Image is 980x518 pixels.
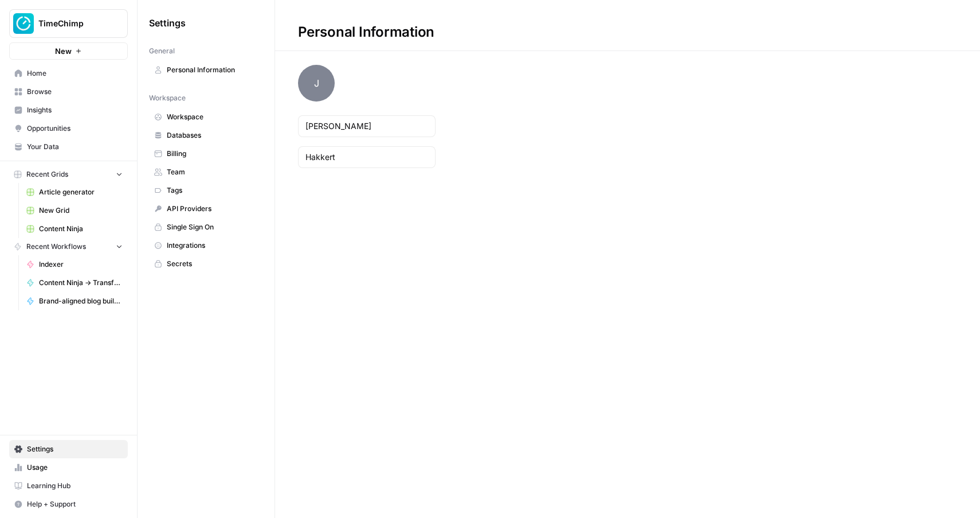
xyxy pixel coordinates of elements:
span: Indexer [39,259,123,270]
span: Insights [27,105,123,115]
button: Help + Support [9,495,128,513]
span: Your Data [27,142,123,152]
span: Integrations [167,240,258,251]
a: New Grid [21,201,128,220]
a: Single Sign On [149,218,263,236]
a: Integrations [149,236,263,255]
span: Home [27,68,123,79]
span: Content Ninja [39,224,123,234]
a: Content Ninja → Transformer [21,274,128,292]
span: Recent Workflows [26,242,86,252]
span: Databases [167,130,258,141]
span: Content Ninja → Transformer [39,278,123,288]
span: J [298,65,335,102]
a: Learning Hub [9,477,128,495]
button: Recent Workflows [9,238,128,255]
span: Help + Support [27,499,123,509]
a: Databases [149,126,263,145]
button: Recent Grids [9,166,128,183]
span: General [149,46,175,56]
a: Brand-aligned blog builder [21,292,128,310]
a: Indexer [21,255,128,274]
div: Personal Information [275,23,457,41]
span: TimeChimp [38,18,108,29]
span: Learning Hub [27,481,123,491]
a: Home [9,64,128,83]
span: Workspace [167,112,258,122]
a: Usage [9,458,128,477]
a: Article generator [21,183,128,201]
span: Tags [167,185,258,196]
span: New Grid [39,205,123,216]
span: New [55,45,72,57]
span: Browse [27,87,123,97]
a: Secrets [149,255,263,273]
span: Brand-aligned blog builder [39,296,123,306]
span: Usage [27,462,123,473]
a: Tags [149,181,263,200]
span: Recent Grids [26,169,68,180]
button: Workspace: TimeChimp [9,9,128,38]
span: Billing [167,149,258,159]
span: Secrets [167,259,258,269]
img: TimeChimp Logo [13,13,34,34]
a: Personal Information [149,61,263,79]
a: Content Ninja [21,220,128,238]
a: Settings [9,440,128,458]
a: Your Data [9,138,128,156]
span: Personal Information [167,65,258,75]
span: Opportunities [27,123,123,134]
span: API Providers [167,204,258,214]
a: Insights [9,101,128,119]
span: Single Sign On [167,222,258,232]
span: Workspace [149,93,186,103]
a: Browse [9,83,128,101]
span: Article generator [39,187,123,197]
a: Opportunities [9,119,128,138]
a: Billing [149,145,263,163]
a: Team [149,163,263,181]
a: API Providers [149,200,263,218]
button: New [9,42,128,60]
span: Team [167,167,258,177]
span: Settings [149,16,186,30]
a: Workspace [149,108,263,126]
span: Settings [27,444,123,454]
